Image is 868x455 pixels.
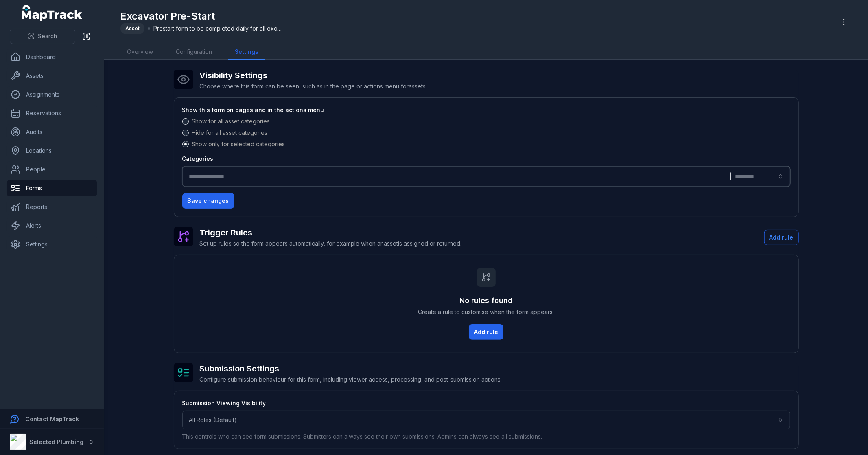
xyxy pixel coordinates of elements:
[200,376,502,383] span: Configure submission behaviour for this form, including viewer access, processing, and post-submi...
[7,218,97,234] a: Alerts
[7,68,97,84] a: Assets
[200,83,427,90] span: Choose where this form can be seen, such as in the page or actions menu for assets .
[7,49,97,65] a: Dashboard
[192,117,270,125] label: Show for all asset categories
[182,155,214,163] label: Categories
[169,44,219,60] a: Configuration
[200,240,462,247] span: Set up rules so the form appears automatically, for example when an asset is assigned or returned.
[200,363,502,374] h2: Submission Settings
[182,399,266,407] label: Submission Viewing Visibility
[192,140,285,148] label: Show only for selected categories
[200,70,427,81] h2: Visibility Settings
[459,295,513,306] h3: No rules found
[7,180,97,196] a: Forms
[182,411,790,429] button: All Roles (Default)
[7,199,97,215] a: Reports
[153,24,284,33] span: Prestart form to be completed daily for all excavators.
[7,105,97,121] a: Reservations
[182,433,790,441] p: This controls who can see form submissions. Submitters can always see their own submissions. Admi...
[7,236,97,253] a: Settings
[120,44,160,60] a: Overview
[7,161,97,178] a: People
[10,29,75,44] button: Search
[182,106,324,114] label: Show this form on pages and in the actions menu
[25,415,79,422] strong: Contact MapTrack
[200,227,462,238] h2: Trigger Rules
[120,10,284,23] h1: Excavator Pre-Start
[182,166,790,187] button: |
[120,23,144,34] div: Asset
[7,86,97,103] a: Assignments
[7,143,97,159] a: Locations
[418,308,554,316] span: Create a rule to customise when the form appears.
[228,44,265,60] a: Settings
[38,32,57,40] span: Search
[764,230,799,245] button: Add rule
[469,324,503,340] button: Add rule
[192,129,268,137] label: Hide for all asset categories
[7,124,97,140] a: Audits
[22,5,83,21] a: MapTrack
[29,438,83,445] strong: Selected Plumbing
[182,193,234,209] button: Save changes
